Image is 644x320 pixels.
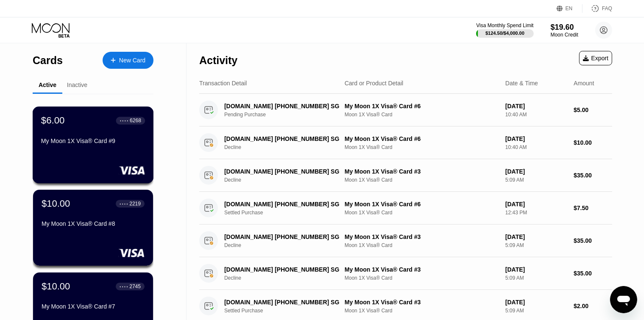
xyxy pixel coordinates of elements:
div: [DOMAIN_NAME] [PHONE_NUMBER] SGSettled PurchaseMy Moon 1X Visa® Card #6Moon 1X Visa® Card[DATE]12... [199,192,612,225]
div: $10.00 [574,139,612,146]
div: EN [557,4,583,13]
div: $35.00 [574,270,612,277]
div: $35.00 [574,172,612,179]
div: Inactive [67,81,87,88]
div: [DOMAIN_NAME] [PHONE_NUMBER] SGDeclineMy Moon 1X Visa® Card #6Moon 1X Visa® Card[DATE]10:40 AM$10.00 [199,126,612,159]
div: $10.00 [42,198,70,209]
div: Pending Purchase [224,112,349,118]
div: $19.60 [551,23,578,32]
div: 10:40 AM [505,144,567,150]
div: My Moon 1X Visa® Card #6 [345,201,499,208]
div: Moon Credit [551,32,578,38]
div: Moon 1X Visa® Card [345,112,499,118]
div: Decline [224,177,349,183]
div: [DOMAIN_NAME] [PHONE_NUMBER] SG [224,135,340,142]
div: Date & Time [505,80,538,87]
div: [DOMAIN_NAME] [PHONE_NUMBER] SGDeclineMy Moon 1X Visa® Card #3Moon 1X Visa® Card[DATE]5:09 AM$35.00 [199,257,612,290]
div: My Moon 1X Visa® Card #3 [345,168,499,175]
div: $6.00 [41,115,65,126]
div: $35.00 [574,237,612,244]
div: Visa Monthly Spend Limit [476,22,533,28]
div: Card or Product Detail [345,80,404,87]
div: FAQ [602,6,612,11]
div: [DATE] [505,168,567,175]
div: Cards [33,54,63,67]
div: 5:09 AM [505,242,567,248]
div: My Moon 1X Visa® Card #3 [345,266,499,273]
div: [DATE] [505,201,567,208]
div: $10.00● ● ● ●2219My Moon 1X Visa® Card #8 [33,190,153,266]
div: 5:09 AM [505,177,567,183]
div: Active [39,81,56,88]
div: ● ● ● ● [120,285,128,288]
div: Moon 1X Visa® Card [345,144,499,150]
iframe: Button to launch messaging window [610,286,637,313]
div: FAQ [583,4,612,13]
div: $10.00 [42,281,70,292]
div: Visa Monthly Spend Limit$124.50/$4,000.00 [476,22,533,38]
div: Moon 1X Visa® Card [345,242,499,248]
div: [DATE] [505,299,567,306]
div: [DATE] [505,233,567,240]
div: [DOMAIN_NAME] [PHONE_NUMBER] SG [224,103,340,109]
div: Activity [199,54,237,67]
div: Transaction Detail [199,80,247,87]
div: My Moon 1X Visa® Card #9 [41,138,145,144]
div: [DOMAIN_NAME] [PHONE_NUMBER] SGDeclineMy Moon 1X Visa® Card #3Moon 1X Visa® Card[DATE]5:09 AM$35.00 [199,225,612,257]
div: 5:09 AM [505,308,567,314]
div: Export [579,51,612,65]
div: My Moon 1X Visa® Card #3 [345,233,499,240]
div: My Moon 1X Visa® Card #6 [345,103,499,109]
div: $7.50 [574,205,612,211]
div: $19.60Moon Credit [551,23,578,38]
div: 6268 [130,118,141,124]
div: [DOMAIN_NAME] [PHONE_NUMBER] SG [224,266,340,273]
div: 10:40 AM [505,112,567,118]
div: My Moon 1X Visa® Card #6 [345,135,499,142]
div: [DOMAIN_NAME] [PHONE_NUMBER] SG [224,233,340,240]
div: EN [566,6,573,11]
div: Moon 1X Visa® Card [345,308,499,314]
div: $124.50 / $4,000.00 [485,31,524,36]
div: Export [583,55,608,62]
div: Settled Purchase [224,210,349,216]
div: ● ● ● ● [120,119,128,122]
div: 2219 [129,201,141,207]
div: My Moon 1X Visa® Card #8 [42,220,145,227]
div: New Card [119,57,145,64]
div: Amount [574,80,594,87]
div: $5.00 [574,107,612,113]
div: $6.00● ● ● ●6268My Moon 1X Visa® Card #9 [33,107,153,183]
div: [DOMAIN_NAME] [PHONE_NUMBER] SG [224,168,340,175]
div: [DOMAIN_NAME] [PHONE_NUMBER] SGDeclineMy Moon 1X Visa® Card #3Moon 1X Visa® Card[DATE]5:09 AM$35.00 [199,159,612,192]
div: 12:43 PM [505,210,567,216]
div: Decline [224,275,349,281]
div: New Card [103,52,153,69]
div: Decline [224,242,349,248]
div: [DOMAIN_NAME] [PHONE_NUMBER] SG [224,201,340,208]
div: My Moon 1X Visa® Card #3 [345,299,499,306]
div: Moon 1X Visa® Card [345,210,499,216]
div: Moon 1X Visa® Card [345,177,499,183]
div: ● ● ● ● [120,202,128,205]
div: [DOMAIN_NAME] [PHONE_NUMBER] SGPending PurchaseMy Moon 1X Visa® Card #6Moon 1X Visa® Card[DATE]10... [199,94,612,126]
div: 5:09 AM [505,275,567,281]
div: [DOMAIN_NAME] [PHONE_NUMBER] SG [224,299,340,306]
div: [DATE] [505,135,567,142]
div: Decline [224,144,349,150]
div: [DATE] [505,103,567,109]
div: Settled Purchase [224,308,349,314]
div: My Moon 1X Visa® Card #7 [42,303,145,310]
div: [DATE] [505,266,567,273]
div: $2.00 [574,303,612,309]
div: 2745 [129,284,141,289]
div: Moon 1X Visa® Card [345,275,499,281]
